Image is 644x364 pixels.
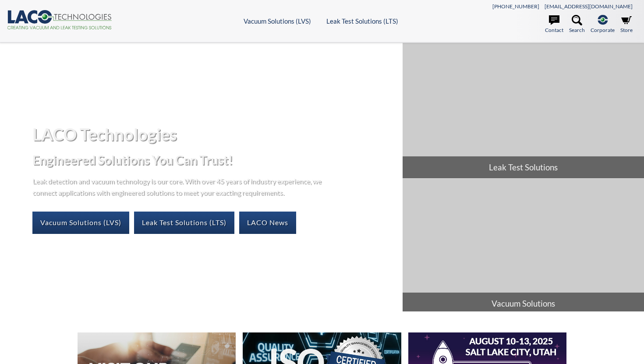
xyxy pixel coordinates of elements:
a: Vacuum Solutions (LVS) [244,17,311,25]
a: Leak Test Solutions [403,43,644,178]
h1: LACO Technologies [32,124,396,145]
a: Vacuum Solutions (LVS) [32,212,129,233]
a: Leak Test Solutions (LTS) [326,17,398,25]
span: Leak Test Solutions [403,156,644,178]
a: Search [569,15,585,34]
span: Corporate [591,26,615,34]
a: Store [620,15,633,34]
a: Leak Test Solutions (LTS) [134,212,234,233]
a: Contact [545,15,563,34]
span: Vacuum Solutions [403,293,644,315]
a: [EMAIL_ADDRESS][DOMAIN_NAME] [545,3,633,10]
h2: Engineered Solutions You Can Trust! [32,152,396,168]
a: Vacuum Solutions [403,179,644,314]
p: Leak detection and vacuum technology is our core. With over 45 years of industry experience, we c... [32,175,326,198]
a: [PHONE_NUMBER] [492,3,539,10]
a: LACO News [239,212,296,233]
